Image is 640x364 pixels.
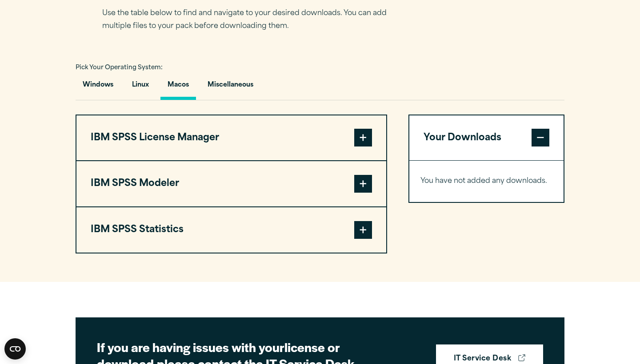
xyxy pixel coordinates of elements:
[409,115,564,161] button: Your Downloads
[76,207,386,253] button: IBM SPSS Statistics
[200,75,260,100] button: Miscellaneous
[4,338,26,360] button: Open CMP widget
[125,75,156,100] button: Linux
[409,160,564,202] div: Your Downloads
[76,115,386,161] button: IBM SPSS License Manager
[76,161,386,206] button: IBM SPSS Modeler
[76,75,120,100] button: Windows
[420,175,552,188] p: You have not added any downloads.
[76,65,163,71] span: Pick Your Operating System:
[102,7,400,33] p: Use the table below to find and navigate to your desired downloads. You can add multiple files to...
[160,75,196,100] button: Macos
